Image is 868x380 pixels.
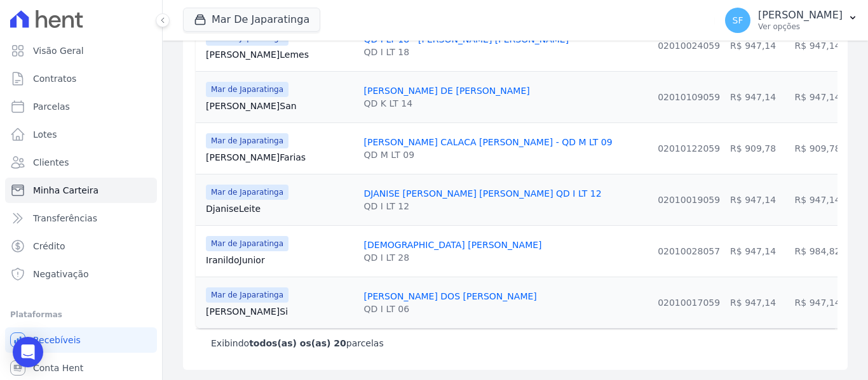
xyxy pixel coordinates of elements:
[5,150,157,175] a: Clientes
[733,16,743,25] span: SF
[364,291,537,301] a: [PERSON_NAME] DOS [PERSON_NAME]
[364,148,613,161] div: QD M LT 09
[790,277,854,328] td: R$ 947,14
[33,268,89,280] span: Negativação
[790,174,854,225] td: R$ 947,14
[364,97,530,110] div: QD K LT 14
[33,44,84,57] span: Visão Geral
[206,236,288,251] span: Mar de Japaratinga
[5,94,157,119] a: Parcelas
[206,202,354,215] a: DjaniseLeite
[206,48,354,61] a: [PERSON_NAME]Lemes
[206,185,288,200] span: Mar de Japaratinga
[715,3,868,38] button: SF [PERSON_NAME] Ver opções
[658,298,720,308] a: 02010017059
[658,41,720,51] a: 02010024059
[33,156,69,169] span: Clientes
[206,133,288,148] span: Mar de Japaratinga
[790,225,854,277] td: R$ 984,82
[33,362,83,374] span: Conta Hent
[364,240,542,250] a: [DEMOGRAPHIC_DATA] [PERSON_NAME]
[364,46,569,58] div: QD I LT 18
[33,334,81,346] span: Recebíveis
[758,9,843,22] p: [PERSON_NAME]
[10,307,152,322] div: Plataformas
[725,174,789,225] td: R$ 947,14
[758,22,843,32] p: Ver opções
[206,254,354,266] a: IranildoJunior
[33,212,97,225] span: Transferências
[5,233,157,259] a: Crédito
[206,151,354,164] a: [PERSON_NAME]Farias
[725,225,789,277] td: R$ 947,14
[364,86,530,96] a: [PERSON_NAME] DE [PERSON_NAME]
[249,338,346,348] b: todos(as) os(as) 20
[725,20,789,71] td: R$ 947,14
[33,240,65,252] span: Crédito
[658,195,720,205] a: 02010019059
[33,100,70,113] span: Parcelas
[364,34,569,44] a: QD I LT 18 - [PERSON_NAME] [PERSON_NAME]
[206,287,288,303] span: Mar de Japaratinga
[725,71,789,122] td: R$ 947,14
[364,188,602,199] a: DJANISE [PERSON_NAME] [PERSON_NAME] QD I LT 12
[33,184,98,197] span: Minha Carteira
[33,128,57,141] span: Lotes
[658,143,720,154] a: 02010122059
[364,137,613,147] a: [PERSON_NAME] CALACA [PERSON_NAME] - QD M LT 09
[658,92,720,102] a: 02010109059
[5,38,157,63] a: Visão Geral
[33,72,76,85] span: Contratos
[13,337,43,367] div: Open Intercom Messenger
[790,20,854,71] td: R$ 947,14
[364,251,542,264] div: QD I LT 28
[183,8,320,32] button: Mar De Japaratinga
[658,246,720,256] a: 02010028057
[5,261,157,287] a: Negativação
[790,71,854,122] td: R$ 947,14
[364,303,537,315] div: QD I LT 06
[206,305,354,318] a: [PERSON_NAME]Si
[5,122,157,147] a: Lotes
[725,277,789,328] td: R$ 947,14
[364,200,602,213] div: QD I LT 12
[790,122,854,174] td: R$ 909,78
[725,122,789,174] td: R$ 909,78
[206,100,354,112] a: [PERSON_NAME]San
[5,206,157,231] a: Transferências
[5,327,157,353] a: Recebíveis
[206,82,288,97] span: Mar de Japaratinga
[5,66,157,91] a: Contratos
[211,337,384,350] p: Exibindo parcelas
[5,178,157,203] a: Minha Carteira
